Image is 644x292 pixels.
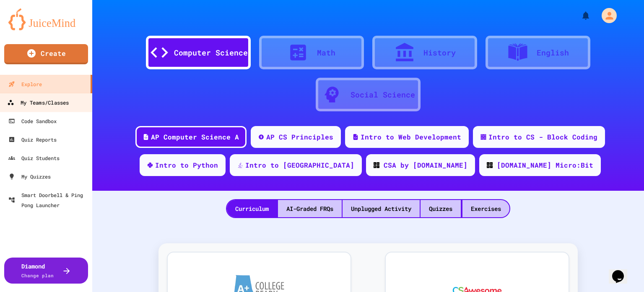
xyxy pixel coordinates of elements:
div: Social Science [351,89,415,100]
img: CODE_logo_RGB.png [487,162,493,168]
span: Change plan [21,272,54,279]
div: Intro to Web Development [361,132,461,142]
div: Explore [8,79,42,89]
div: Unplugged Activity [343,200,420,217]
img: logo-orange.svg [8,8,84,30]
button: DiamondChange plan [4,258,88,284]
div: Code Sandbox [8,116,57,126]
div: AP Computer Science A [151,132,239,142]
div: Exercises [462,200,509,217]
div: History [423,47,456,58]
div: CSA by [DOMAIN_NAME] [384,160,467,170]
div: My Teams/Classes [7,97,69,108]
div: Intro to Python [155,160,218,170]
div: Quiz Reports [8,134,57,145]
div: My Notifications [565,8,593,23]
iframe: chat widget [609,258,636,284]
div: Diamond [21,262,54,279]
div: My Account [593,6,619,25]
img: CODE_logo_RGB.png [374,162,379,168]
div: Intro to CS - Block Coding [488,132,597,142]
div: Curriculum [227,200,277,217]
div: My Quizzes [8,171,51,182]
div: AP CS Principles [266,132,333,142]
a: Create [4,44,88,64]
div: Math [317,47,335,58]
div: Computer Science [174,47,248,58]
div: AI-Graded FRQs [278,200,342,217]
div: Intro to [GEOGRAPHIC_DATA] [245,160,354,170]
div: Quizzes [421,200,461,217]
div: Quiz Students [8,153,60,163]
div: Smart Doorbell & Ping Pong Launcher [8,190,89,210]
div: English [537,47,569,58]
div: [DOMAIN_NAME] Micro:Bit [497,160,593,170]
